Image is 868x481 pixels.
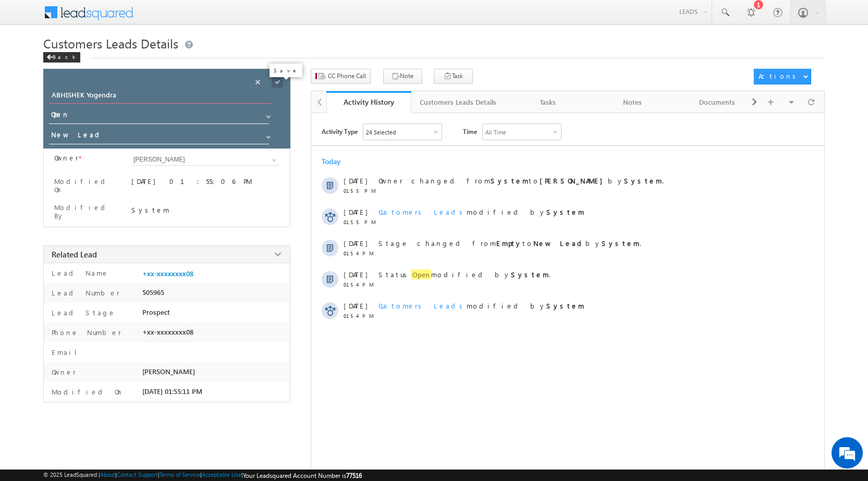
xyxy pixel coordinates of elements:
span: 77516 [346,472,362,479]
button: CC Phone Call [311,69,371,84]
div: 24 Selected [366,129,396,135]
div: Customers Leads Details [420,96,496,108]
button: Task [434,69,473,84]
div: Back [43,52,80,63]
button: Note [383,69,422,84]
span: Open [411,269,431,279]
strong: System [491,176,529,185]
span: 01:54 PM [344,250,375,256]
span: © 2025 LeadSquared | | | | | [43,471,362,479]
div: System [131,205,279,214]
span: 01:55 PM [344,219,375,225]
span: 505965 [142,288,164,297]
label: Owner [54,154,79,162]
a: Show All Items [261,109,274,119]
span: Customers Leads Details [43,35,178,52]
strong: [PERSON_NAME] [540,176,608,185]
div: [DATE] 01:55:06 PM [131,177,279,191]
a: Notes [591,91,676,113]
span: modified by [378,301,584,310]
a: Activity History [326,91,411,113]
textarea: Type your message and hit 'Enter' [14,96,190,312]
a: Customers Leads Details [411,91,506,113]
span: [DATE] [344,176,367,185]
strong: New Lead [533,239,585,248]
a: About [100,471,115,478]
div: Activity History [334,97,404,107]
span: [DATE] [344,207,367,216]
span: modified by [378,207,584,216]
a: Documents [675,91,760,113]
label: Email [49,348,85,356]
label: Modified By [54,203,118,220]
span: [PERSON_NAME] [142,367,195,376]
span: [DATE] [344,301,367,310]
span: [DATE] 01:55:11 PM [142,387,202,396]
span: 01:54 PM [344,313,375,319]
label: Lead Name [49,268,109,277]
label: Phone Number [49,328,121,337]
label: Modified On [54,177,118,194]
input: Stage [49,128,269,144]
span: CC Phone Call [328,71,366,81]
em: Start Chat [142,321,189,335]
strong: Empty [496,239,522,248]
span: Activity Type [322,124,358,139]
span: Owner changed from to by . [378,176,664,185]
span: Related Lead [52,249,97,260]
span: 01:54 PM [344,281,375,288]
a: Contact Support [117,471,158,478]
input: Type to Search [131,154,279,166]
span: Customers Leads [378,301,467,310]
div: Chat with us now [54,55,175,68]
label: Modified On [49,387,124,396]
button: Actions [754,69,811,84]
strong: System [546,301,584,310]
div: All Time [485,129,506,135]
a: Show All Items [261,129,274,140]
span: [DATE] [344,270,367,279]
span: Your Leadsquared Account Number is [243,472,362,479]
span: 01:55 PM [344,188,375,194]
div: Actions [759,71,800,81]
span: [DATE] [344,239,367,248]
a: +xx-xxxxxxxx08 [142,269,193,278]
a: Show All Items [266,155,279,165]
div: Today [322,156,356,166]
span: Customers Leads [378,207,467,216]
label: Lead Stage [49,308,116,317]
img: d_60004797649_company_0_60004797649 [18,55,44,68]
strong: System [511,270,549,279]
span: +xx-xxxxxxxx08 [142,328,193,336]
strong: System [546,207,584,216]
a: Terms of Service [160,471,200,478]
div: Minimize live chat window [171,5,196,30]
div: Documents [683,96,751,108]
div: Notes [599,96,666,108]
input: Opportunity Name Opportunity Name [50,89,271,104]
div: Owner Changed,Status Changed,Stage Changed,Source Changed,Notes & 19 more.. [363,124,442,140]
span: Prospect [142,308,170,316]
a: Acceptable Use [202,471,241,478]
span: Time [463,124,477,139]
strong: System [624,176,662,185]
div: Tasks [514,96,581,108]
label: Lead Number [49,288,120,297]
p: Save [274,67,298,74]
a: Tasks [506,91,591,113]
strong: System [602,239,640,248]
label: Owner [49,367,76,376]
input: Status [49,108,269,124]
span: Stage changed from to by . [378,239,641,248]
span: Status modified by . [378,269,551,279]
